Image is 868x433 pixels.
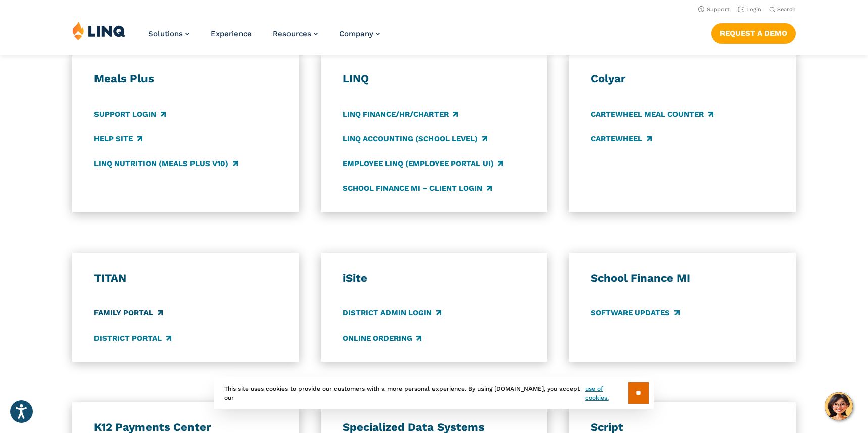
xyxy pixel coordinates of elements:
a: LINQ Finance/HR/Charter [343,109,458,120]
a: LINQ Nutrition (Meals Plus v10) [94,158,237,169]
a: Online Ordering [343,333,421,344]
a: Support Login [94,109,165,120]
a: LINQ Accounting (school level) [343,133,487,144]
img: LINQ | K‑12 Software [72,21,126,40]
a: Company [339,29,380,38]
a: CARTEWHEEL Meal Counter [591,109,713,120]
nav: Button Navigation [711,21,796,43]
a: Request a Demo [711,23,796,43]
a: Software Updates [591,308,679,319]
span: Company [339,29,373,38]
nav: Primary Navigation [148,21,380,55]
a: District Admin Login [343,308,441,319]
h3: Colyar [591,72,774,86]
a: Employee LINQ (Employee Portal UI) [343,158,503,169]
h3: School Finance MI [591,271,774,285]
a: Solutions [148,29,189,38]
span: Search [777,6,796,13]
h3: TITAN [94,271,277,285]
span: Resources [273,29,311,38]
a: Login [738,6,761,13]
a: District Portal [94,333,171,344]
span: Solutions [148,29,183,38]
a: Support [698,6,730,13]
a: Family Portal [94,308,162,319]
button: Open Search Bar [769,6,796,13]
h3: LINQ [343,72,525,86]
button: Hello, have a question? Let’s chat. [825,392,853,420]
h3: iSite [343,271,525,285]
div: This site uses cookies to provide our customers with a more personal experience. By using [DOMAIN... [214,377,654,409]
a: use of cookies. [585,384,628,402]
h3: Meals Plus [94,72,277,86]
a: Help Site [94,133,142,144]
a: Experience [211,29,252,38]
a: CARTEWHEEL [591,133,651,144]
a: School Finance MI – Client Login [343,183,492,194]
a: Resources [273,29,318,38]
